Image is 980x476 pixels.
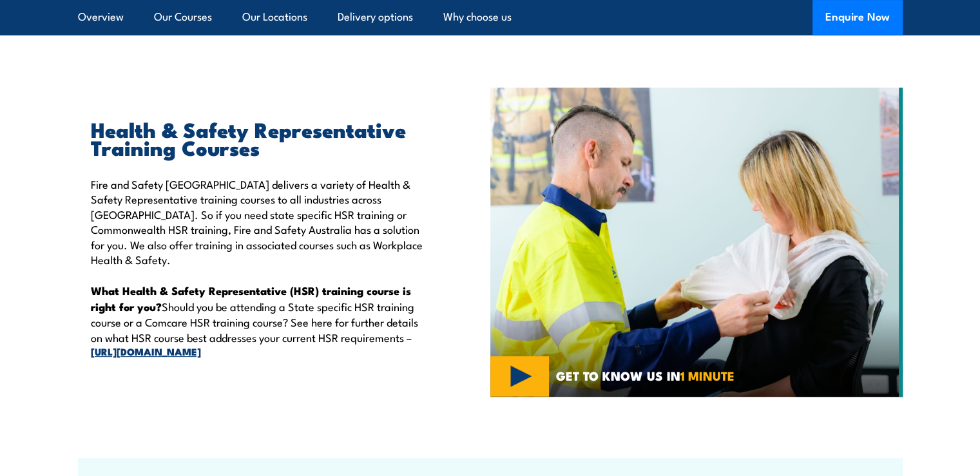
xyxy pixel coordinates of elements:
[91,120,431,156] h2: Health & Safety Representative Training Courses
[91,176,431,267] p: Fire and Safety [GEOGRAPHIC_DATA] delivers a variety of Health & Safety Representative training c...
[91,283,431,359] p: Should you be attending a State specific HSR training course or a Comcare HSR training course? Se...
[490,88,903,397] img: Fire & Safety Australia deliver Health and Safety Representatives Training Courses – HSR Training
[91,345,431,359] a: [URL][DOMAIN_NAME]
[91,282,411,314] strong: What Health & Safety Representative (HSR) training course is right for you?
[680,366,735,385] strong: 1 MINUTE
[556,370,735,381] span: GET TO KNOW US IN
